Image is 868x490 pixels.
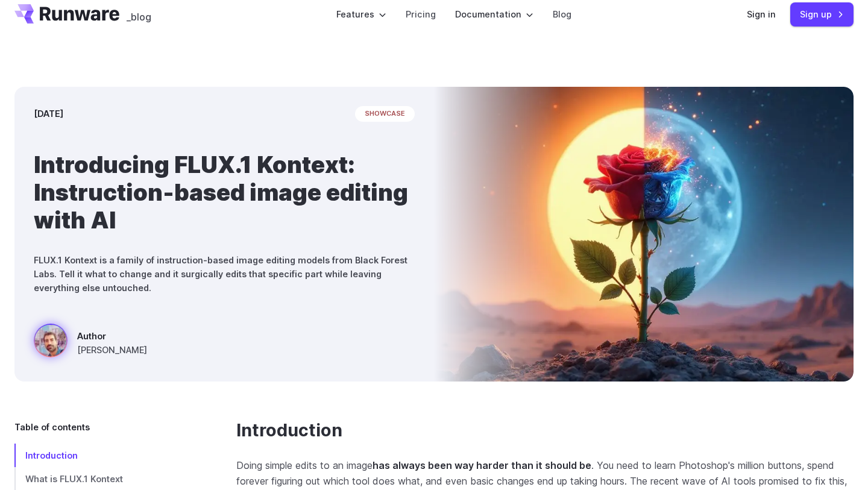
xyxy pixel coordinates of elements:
p: FLUX.1 Kontext is a family of instruction-based image editing models from Black Forest Labs. Tell... [34,253,415,295]
a: _blog [127,4,151,24]
span: Table of contents [14,420,90,434]
span: Author [77,329,147,343]
a: Sign in [747,7,776,21]
label: Documentation [455,7,533,21]
span: [PERSON_NAME] [77,343,147,357]
a: Surreal rose in a desert landscape, split between day and night with the sun and moon aligned beh... [34,324,147,362]
a: Go to / [14,4,119,24]
strong: has always been way harder than it should be [373,459,591,471]
img: Surreal rose in a desert landscape, split between day and night with the sun and moon aligned beh... [434,87,854,382]
time: [DATE] [34,107,63,121]
span: Introduction [25,450,78,460]
span: showcase [355,106,415,122]
a: Introduction [14,444,198,467]
h1: Introducing FLUX.1 Kontext: Instruction-based image editing with AI [34,151,415,234]
a: Pricing [406,7,436,21]
a: Introduction [236,420,342,441]
span: _blog [127,12,151,22]
a: Sign up [790,2,854,26]
a: Blog [553,7,571,21]
span: What is FLUX.1 Kontext [25,474,123,484]
label: Features [336,7,386,21]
